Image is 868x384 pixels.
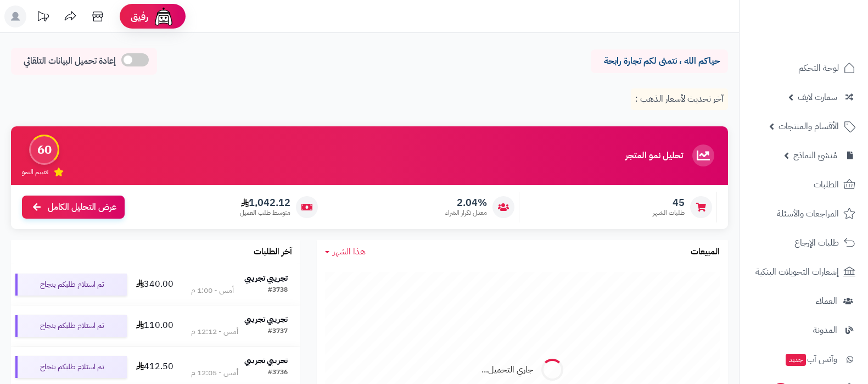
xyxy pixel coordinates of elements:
[15,274,127,296] div: تم استلام طلبكم بنجاح
[631,88,728,110] p: آخر تحديث لأسعار الذهب :
[445,208,487,218] span: معدل تكرار الشراء
[746,230,861,256] a: طلبات الإرجاع
[244,355,288,366] strong: تجريبي تجريبي
[785,352,837,367] span: وآتس آب
[798,60,839,76] span: لوحة التحكم
[191,326,238,337] div: أمس - 12:12 م
[777,206,839,221] span: المراجعات والأسئلة
[793,148,837,163] span: مُنشئ النماذج
[691,247,720,257] h3: المبيعات
[755,264,839,280] span: إشعارات التحويلات البنكية
[746,288,861,314] a: العملاء
[22,196,125,219] a: عرض التحليل الكامل
[746,259,861,285] a: إشعارات التحويلات البنكية
[746,55,861,81] a: لوحة التحكم
[191,285,234,296] div: أمس - 1:00 م
[131,10,148,23] span: رفيق
[244,314,288,325] strong: تجريبي تجريبي
[798,90,837,105] span: سمارت لايف
[481,364,533,376] div: جاري التحميل...
[746,171,861,198] a: الطلبات
[131,305,178,346] td: 110.00
[15,356,127,378] div: تم استلام طلبكم بنجاح
[240,197,290,209] span: 1,042.12
[48,201,116,214] span: عرض التحليل الكامل
[191,368,238,379] div: أمس - 12:05 م
[779,119,839,134] span: الأقسام والمنتجات
[599,55,720,68] p: حياكم الله ، نتمنى لكم تجارة رابحة
[746,317,861,343] a: المدونة
[786,354,806,366] span: جديد
[153,5,175,27] img: ai-face.png
[814,177,839,192] span: الطلبات
[240,208,290,218] span: متوسط طلب العميل
[254,247,292,257] h3: آخر الطلبات
[816,293,837,309] span: العملاء
[333,245,366,258] span: هذا الشهر
[746,346,861,372] a: وآتس آبجديد
[793,8,858,31] img: logo-2.png
[445,197,487,209] span: 2.04%
[625,151,683,161] h3: تحليل نمو المتجر
[653,208,685,218] span: طلبات الشهر
[268,326,288,337] div: #3737
[244,272,288,284] strong: تجريبي تجريبي
[653,197,685,209] span: 45
[15,315,127,337] div: تم استلام طلبكم بنجاح
[746,201,861,227] a: المراجعات والأسئلة
[29,5,57,30] a: تحديثات المنصة
[325,246,366,258] a: هذا الشهر
[268,285,288,296] div: #3738
[22,168,48,177] span: تقييم النمو
[268,368,288,379] div: #3736
[813,322,837,338] span: المدونة
[131,264,178,305] td: 340.00
[794,235,839,251] span: طلبات الإرجاع
[24,55,116,68] span: إعادة تحميل البيانات التلقائي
